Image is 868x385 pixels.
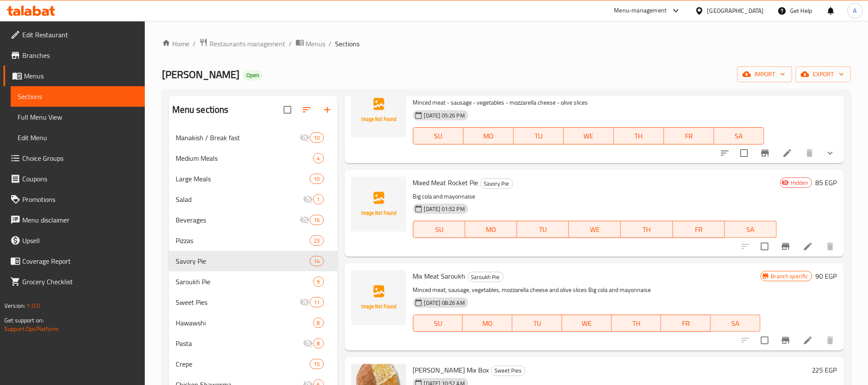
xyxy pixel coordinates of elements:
[737,66,792,82] button: import
[162,39,189,49] a: Home
[314,196,323,204] span: 1
[413,270,466,283] span: Mix Meat Saroukh
[413,127,464,144] button: SU
[413,176,479,189] span: Mixed Meat Rocket Pie
[176,174,310,184] span: Large Meals
[299,215,310,225] svg: Inactive section
[718,130,761,142] span: SA
[3,45,145,66] a: Branches
[417,130,460,142] span: SU
[481,179,513,189] span: Savory Pie
[310,175,323,183] span: 10
[612,315,661,332] button: TH
[467,272,504,282] div: Saroukh Pie
[169,313,338,333] div: Hawawshi8
[314,319,323,327] span: 8
[176,132,300,143] span: Manakish / Break fast
[816,270,837,282] h6: 90 EGP
[469,223,514,236] span: MO
[3,189,145,210] a: Promotions
[243,70,263,81] div: Open
[310,216,323,224] span: 16
[466,317,509,330] span: MO
[756,331,774,349] span: Select to update
[310,359,323,369] div: items
[11,127,145,148] a: Edit Menu
[517,130,560,142] span: TU
[176,256,310,266] span: Savory Pie
[820,330,841,351] button: delete
[3,210,145,230] a: Menu disclaimer
[314,154,323,162] span: 4
[614,127,664,144] button: TH
[413,285,760,295] p: Minced meat, sausage, vegetables, mozzarella cheese and olive slices Big cola and mayonnaise
[162,38,851,49] nav: breadcrumb
[169,271,338,292] div: Saroukh Pie9
[176,153,313,163] div: Medium Meals
[714,317,757,330] span: SA
[313,318,324,328] div: items
[169,251,338,271] div: Savory Pie14
[176,215,300,225] span: Beverages
[803,335,813,346] a: Edit menu item
[4,315,44,326] span: Get support on:
[22,174,138,184] span: Coupons
[210,39,286,49] span: Restaurants management
[567,130,611,142] span: WE
[615,317,658,330] span: TH
[820,236,841,257] button: delete
[11,86,145,107] a: Sections
[172,103,229,116] h2: Menu sections
[351,83,406,138] img: Mixed Meat Pie
[421,111,468,120] span: [DATE] 05:26 PM
[413,364,489,376] span: [PERSON_NAME] Mix Box
[624,223,669,236] span: TH
[413,97,764,108] p: Minced meat - sausage - vegetables - mozzarella cheese - olive slices
[310,215,323,225] div: items
[803,241,813,252] a: Edit menu item
[314,278,323,286] span: 9
[463,315,512,332] button: MO
[725,221,777,238] button: SA
[310,235,323,246] div: items
[313,338,324,349] div: items
[3,230,145,251] a: Upsell
[799,143,820,163] button: delete
[521,223,566,236] span: TU
[413,191,777,202] p: Big cola and mayonnaise
[169,148,338,168] div: Medium Meals4
[22,215,138,225] span: Menu disclaimer
[421,205,468,213] span: [DATE] 01:52 PM
[289,39,292,49] li: /
[22,235,138,246] span: Upsell
[491,366,526,376] div: Sweet Pies
[335,39,360,49] span: Sections
[176,297,300,307] div: Sweet Pies
[514,127,564,144] button: TU
[199,38,286,49] a: Restaurants management
[24,71,138,81] span: Menus
[614,6,667,16] div: Menu-management
[351,270,406,325] img: Mix Meat Saroukh
[314,340,323,348] span: 8
[169,127,338,148] div: Manakish / Break fast10
[313,153,324,163] div: items
[243,72,263,79] span: Open
[169,168,338,189] div: Large Meals10
[464,127,514,144] button: MO
[676,223,721,236] span: FR
[711,315,760,332] button: SA
[22,194,138,205] span: Promotions
[176,235,310,246] span: Pizzas
[621,221,673,238] button: TH
[413,315,463,332] button: SU
[664,317,707,330] span: FR
[825,148,835,158] svg: Show Choices
[756,238,774,256] span: Select to update
[775,330,796,351] button: Branch-specific-item
[22,30,138,40] span: Edit Restaurant
[310,237,323,245] span: 23
[715,143,735,163] button: sort-choices
[169,210,338,230] div: Beverages16
[22,153,138,163] span: Choice Groups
